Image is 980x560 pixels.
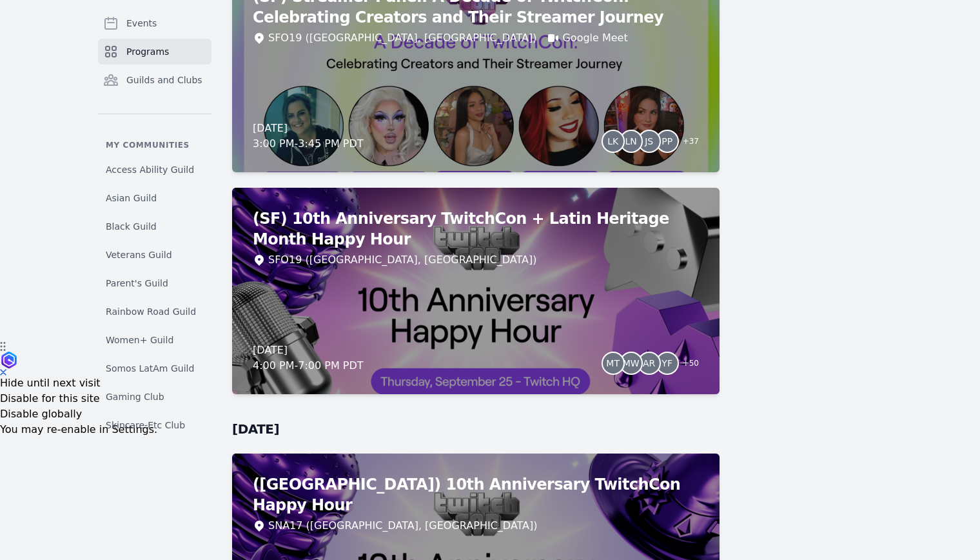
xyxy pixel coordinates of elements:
[98,243,211,266] a: Veterans Guild
[562,30,627,46] a: Google Meet
[98,39,211,65] a: Programs
[98,385,211,408] a: Gaming Club
[253,121,364,152] div: [DATE] 3:00 PM - 3:45 PM PDT
[675,355,699,374] span: + 50
[98,140,211,150] p: My communities
[661,137,672,146] span: PP
[623,359,640,368] span: MW
[643,359,655,368] span: AR
[98,414,211,437] a: Skincare-Etc Club
[675,134,699,152] span: + 37
[106,305,196,318] span: Rainbow Road Guild
[106,419,185,432] span: Skincare-Etc Club
[98,272,211,295] a: Parent's Guild
[106,334,173,346] span: Women+ Guild
[126,45,169,58] span: Programs
[126,74,202,86] span: Guilds and Clubs
[98,158,211,181] a: Access Ability Guild
[661,359,672,368] span: YF
[126,17,157,30] span: Events
[106,192,157,205] span: Asian Guild
[98,328,211,352] a: Women+ Guild
[106,220,157,233] span: Black Guild
[232,188,720,394] a: (SF) 10th Anniversary TwitchCon + Latin Heritage Month Happy HourSFO19 ([GEOGRAPHIC_DATA], [GEOGR...
[106,362,194,375] span: Somos LatAm Guild
[232,420,720,438] h2: [DATE]
[607,137,618,146] span: LK
[253,474,699,515] h2: ([GEOGRAPHIC_DATA]) 10th Anniversary TwitchCon Happy Hour
[98,10,211,36] a: Events
[98,186,211,210] a: Asian Guild
[106,248,172,261] span: Veterans Guild
[606,359,620,368] span: MT
[645,137,653,146] span: JS
[625,137,637,146] span: LN
[253,208,699,250] h2: (SF) 10th Anniversary TwitchCon + Latin Heritage Month Happy Hour
[268,30,536,46] div: SFO19 ([GEOGRAPHIC_DATA], [GEOGRAPHIC_DATA])
[268,518,538,534] div: SNA17 ([GEOGRAPHIC_DATA], [GEOGRAPHIC_DATA])
[98,215,211,238] a: Black Guild
[98,357,211,380] a: Somos LatAm Guild
[106,163,194,176] span: Access Ability Guild
[106,390,164,403] span: Gaming Club
[98,300,211,323] a: Rainbow Road Guild
[106,277,168,290] span: Parent's Guild
[98,10,211,428] nav: Sidebar
[253,343,364,374] div: [DATE] 4:00 PM - 7:00 PM PDT
[98,67,211,93] a: Guilds and Clubs
[268,252,536,268] div: SFO19 ([GEOGRAPHIC_DATA], [GEOGRAPHIC_DATA])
